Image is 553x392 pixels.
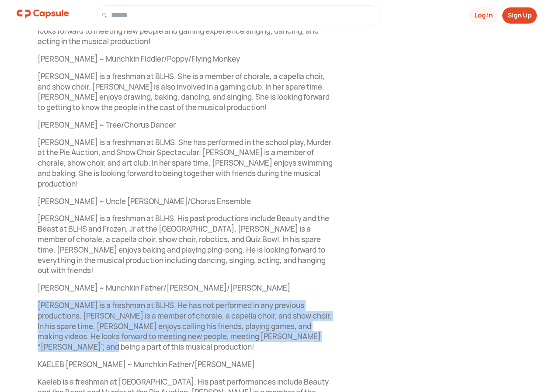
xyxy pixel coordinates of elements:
img: logo [17,5,69,23]
p: [PERSON_NAME] is a freshman at BLMS. She has performed in the school play, Murder at the Pie Auct... [38,137,337,189]
p: [PERSON_NAME] ~ Munchkin Fiddler/Poppy/Flying Monkey [38,54,337,64]
p: [PERSON_NAME] is a freshman at BLHS. She is a member of chorale, a capella choir, and show choir.... [38,71,337,113]
p: KAELEB [PERSON_NAME] ~ Munchkin Father/[PERSON_NAME] [38,359,337,370]
p: [PERSON_NAME] ~ Munchkin Father/[PERSON_NAME]/[PERSON_NAME] [38,283,337,293]
button: Log In [469,7,498,24]
p: [PERSON_NAME] is a freshman at BLHS. His past productions include Beauty and the Beast at BLHS an... [38,213,337,276]
p: [PERSON_NAME] ~ Uncle [PERSON_NAME]/Chorus Ensemble [38,196,337,207]
p: [PERSON_NAME] is a freshman at BLHS. He has not performed in any previous productions. [PERSON_NA... [38,300,337,352]
p: [PERSON_NAME] ~ Tree/Chorus Dancer [38,120,337,130]
button: Sign Up [502,7,537,24]
a: logo [17,5,69,25]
